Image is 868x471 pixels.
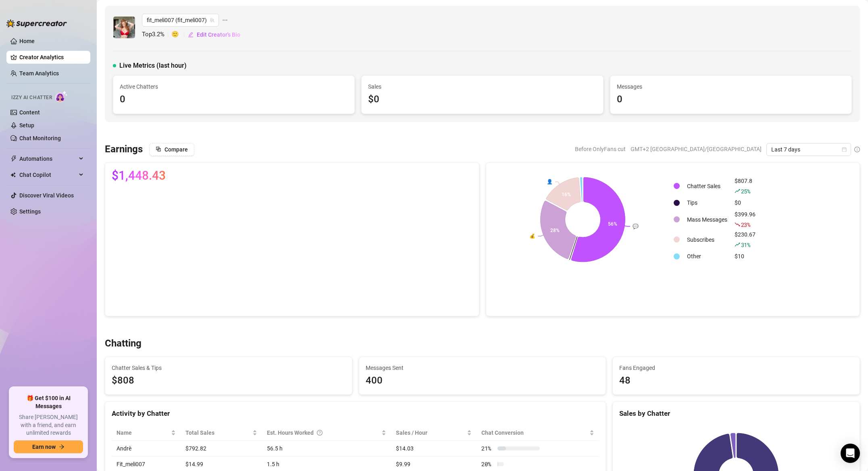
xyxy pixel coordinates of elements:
span: Edit Creator's Bio [197,31,240,38]
a: Content [19,109,40,116]
span: edit [188,32,194,37]
td: $792.82 [181,441,262,456]
span: Chatter Sales & Tips [112,363,346,372]
span: fall [735,222,740,227]
td: Chatter Sales [684,176,731,196]
td: Other [684,250,731,263]
span: Messages [617,82,845,91]
span: Top 3.2 % [142,30,171,39]
span: Compare [164,146,188,153]
a: Settings [19,208,41,215]
span: Chat Copilot [19,168,77,181]
span: Earn now [32,444,56,450]
th: Sales / Hour [391,425,477,441]
span: Messages Sent [366,363,599,372]
th: Name [112,425,181,441]
img: AI Chatter [55,91,68,102]
span: 31 % [741,241,750,249]
td: Andrè [112,441,181,456]
span: Automations [19,152,77,165]
span: ellipsis [222,14,228,27]
th: Total Sales [181,425,262,441]
span: Before OnlyFans cut [575,143,626,155]
span: rise [735,188,740,194]
div: 400 [366,373,599,388]
span: calendar [842,147,847,152]
span: team [210,18,214,23]
td: Subscribes [684,230,731,249]
div: $0 [735,198,756,207]
span: Share [PERSON_NAME] with a friend, and earn unlimited rewards [14,413,83,437]
div: $399.96 [735,210,756,229]
th: Chat Conversion [477,425,599,441]
span: rise [735,242,740,247]
div: 0 [617,92,845,107]
span: Izzy AI Chatter [11,94,52,102]
span: Fans Engaged [619,363,853,372]
text: 👤 [547,178,553,185]
td: Tips [684,197,731,209]
button: Edit Creator's Bio [187,28,241,41]
span: Live Metrics (last hour) [119,61,187,71]
div: 0 [120,92,348,107]
td: Mass Messages [684,210,731,229]
span: Active Chatters [120,82,348,91]
span: Sales / Hour [396,428,465,437]
span: $808 [112,373,346,388]
span: $1,448.43 [112,169,166,182]
a: Creator Analytics [19,51,84,64]
span: Total Sales [185,428,251,437]
a: Chat Monitoring [19,135,61,141]
h3: Chatting [105,337,142,350]
span: block [156,146,161,152]
div: $230.67 [735,230,756,249]
a: Setup [19,122,34,129]
span: Name [117,428,169,437]
span: fit_meli007 (fit_meli007) [147,14,214,26]
text: 💰 [529,233,535,239]
td: 56.5 h [262,441,391,456]
a: Discover Viral Videos [19,192,74,199]
span: arrow-right [59,444,65,450]
span: GMT+2 [GEOGRAPHIC_DATA]/[GEOGRAPHIC_DATA] [631,143,762,155]
div: Est. Hours Worked [267,428,380,437]
span: 21 % [481,444,494,453]
button: Earn nowarrow-right [14,440,83,453]
span: 🎁 Get $100 in AI Messages [14,394,83,410]
div: $10 [735,252,756,261]
a: Team Analytics [19,70,59,77]
h3: Earnings [105,143,143,156]
img: logo-BBDzfeDw.svg [6,19,67,27]
div: Sales by Chatter [619,408,853,419]
button: Compare [149,143,194,156]
text: 💬 [633,223,639,229]
span: 20 % [481,460,494,469]
span: info-circle [854,147,860,152]
div: $0 [368,92,596,107]
div: $807.8 [735,176,756,196]
img: fit_meli007 [113,17,135,38]
span: 🙂 [171,30,187,39]
div: 48 [619,373,853,388]
span: 23 % [741,221,750,228]
td: $14.03 [391,441,477,456]
span: Last 7 days [771,143,846,156]
span: Chat Conversion [481,428,588,437]
span: Sales [368,82,596,91]
div: Activity by Chatter [112,408,599,419]
span: thunderbolt [10,156,17,162]
span: 25 % [741,187,750,195]
div: Open Intercom Messenger [841,444,860,463]
span: question-circle [317,428,323,437]
a: Home [19,38,35,44]
img: Chat Copilot [10,172,16,178]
